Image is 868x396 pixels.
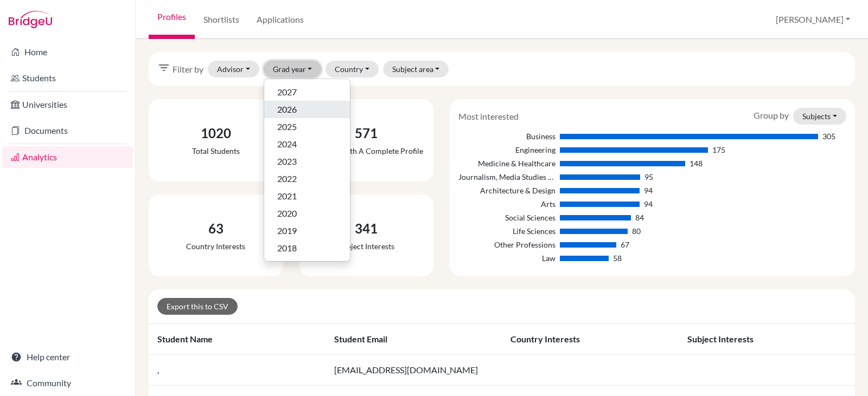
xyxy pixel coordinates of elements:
[157,61,170,74] i: filter_list
[450,110,527,123] div: Most interested
[277,224,297,237] span: 2019
[264,79,350,262] div: Grad year
[2,94,133,115] a: Universities
[192,145,240,157] div: Total students
[264,187,350,205] button: 2021
[264,83,350,101] button: 2027
[644,198,653,210] div: 94
[458,239,556,250] div: Other Professions
[9,11,52,28] img: Bridge-U
[458,198,556,210] div: Arts
[277,103,297,116] span: 2026
[264,153,350,170] button: 2023
[264,239,350,257] button: 2018
[173,63,203,76] span: Filter by
[458,252,556,264] div: Law
[621,239,629,250] div: 67
[2,120,133,141] a: Documents
[679,324,856,355] th: Subject interests
[264,205,350,222] button: 2020
[712,144,725,155] div: 175
[458,171,556,183] div: Journalism, Media Studies & Communication
[502,324,679,355] th: Country interests
[277,86,297,99] span: 2027
[277,207,297,220] span: 2020
[264,135,350,153] button: 2024
[635,212,644,223] div: 84
[745,108,854,125] div: Group by
[458,158,556,169] div: Medicine & Healthcare
[632,225,641,237] div: 80
[613,252,622,264] div: 58
[264,61,322,77] button: Grad year
[149,324,325,355] th: Student name
[690,158,703,169] div: 148
[277,190,297,203] span: 2021
[2,67,133,89] a: Students
[771,9,855,30] button: [PERSON_NAME]
[793,108,846,125] button: Subjects
[458,212,556,223] div: Social Sciences
[2,146,133,168] a: Analytics
[325,355,502,386] td: [EMAIL_ADDRESS][DOMAIN_NAME]
[458,144,556,155] div: Engineering
[325,324,502,355] th: Student email
[2,372,133,394] a: Community
[644,185,653,196] div: 94
[458,131,556,142] div: Business
[157,298,238,315] a: Export this to CSV
[339,219,394,238] div: 341
[325,61,379,77] button: Country
[822,131,835,142] div: 305
[264,170,350,187] button: 2022
[644,171,653,183] div: 95
[383,61,449,77] button: Subject area
[458,225,556,237] div: Life Sciences
[186,219,245,238] div: 63
[264,101,350,118] button: 2026
[186,241,245,252] div: Country interests
[277,138,297,151] span: 2024
[339,241,394,252] div: Subject interests
[208,61,259,77] button: Advisor
[309,145,423,157] div: Students with a complete profile
[264,118,350,135] button: 2025
[458,185,556,196] div: Architecture & Design
[309,124,423,143] div: 571
[149,355,325,386] td: ,
[264,222,350,239] button: 2019
[277,120,297,133] span: 2025
[192,124,240,143] div: 1020
[2,41,133,63] a: Home
[277,155,297,168] span: 2023
[2,346,133,368] a: Help center
[277,172,297,185] span: 2022
[277,242,297,255] span: 2018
